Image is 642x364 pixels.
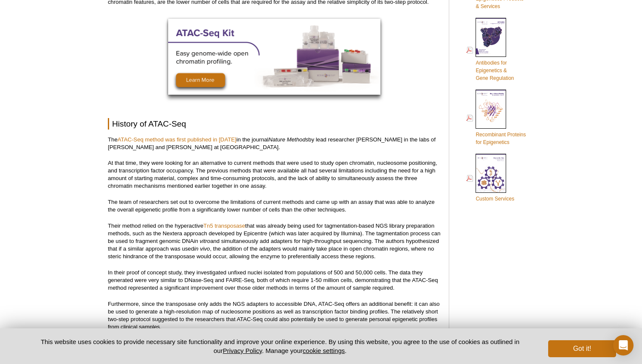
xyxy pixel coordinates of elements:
em: Nature Methods [268,136,308,143]
div: Open Intercom Messenger [613,335,634,356]
a: Antibodies forEpigenetics &Gene Regulation [466,17,514,83]
a: Tn5 transposase [203,223,245,229]
h2: History of ATAC-Seq [108,118,440,130]
span: Recombinant Proteins for Epigenetics [476,132,526,145]
img: ATAC-Seq Kit [168,19,380,95]
img: Rec_prots_140604_cover_web_70x200 [476,90,506,129]
a: Custom Services [466,153,514,203]
em: in vivo [194,245,210,252]
p: In their proof of concept study, they investigated unfixed nuclei isolated from populations of 50... [108,269,440,292]
em: in vitro [194,238,210,244]
a: ATAC-Seq method was first published in [DATE] [118,136,237,143]
a: Recombinant Proteinsfor Epigenetics [466,89,526,147]
span: Antibodies for Epigenetics & Gene Regulation [476,60,514,81]
button: cookie settings [303,347,345,354]
button: Got it! [548,340,616,357]
a: Privacy Policy [223,347,262,354]
p: At that time, they were looking for an alternative to current methods that were used to study ope... [108,159,440,190]
img: Abs_epi_2015_cover_web_70x200 [476,18,506,57]
img: Custom_Services_cover [476,154,506,193]
p: The in the journal by lead researcher [PERSON_NAME] in the labs of [PERSON_NAME] and [PERSON_NAME... [108,136,440,151]
p: Furthermore, since the transposase only adds the NGS adapters to accessible DNA, ATAC-Seq offers ... [108,300,440,331]
span: Custom Services [476,196,514,202]
p: Their method relied on the hyperactive that was already being used for tagmentation-based NGS lib... [108,222,440,260]
p: This website uses cookies to provide necessary site functionality and improve your online experie... [26,337,534,355]
p: The team of researchers set out to overcome the limitations of current methods and came up with a... [108,198,440,214]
